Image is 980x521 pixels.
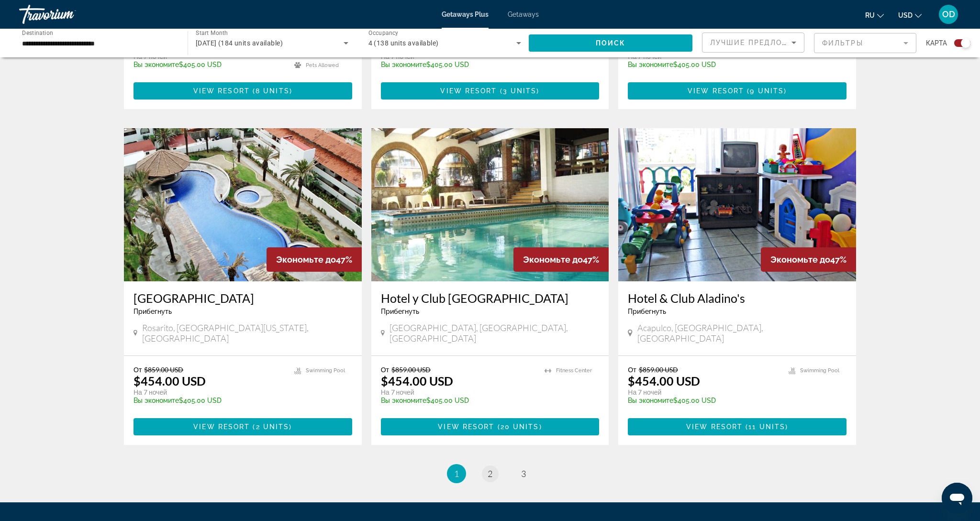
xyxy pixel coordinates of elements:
span: $859.00 USD [391,366,431,374]
span: Экономьте до [276,255,336,265]
span: 3 units [503,87,537,95]
span: Поиск [596,39,626,47]
span: ru [865,11,875,19]
span: 4 (138 units available) [368,39,439,47]
span: ( ) [743,423,788,431]
p: $405.00 USD [134,61,285,68]
span: $859.00 USD [144,366,183,374]
button: Change language [865,8,884,22]
span: Лучшие предложения [710,39,812,46]
img: 1310E01L.jpg [371,128,609,281]
span: Прибегнуть [381,308,419,315]
p: $405.00 USD [628,397,779,404]
span: View Resort [440,87,497,95]
button: Filter [814,33,916,54]
span: ( ) [497,87,540,95]
button: View Resort(9 units) [628,82,846,100]
span: Swimming Pool [306,367,345,374]
a: Hotel y Club [GEOGRAPHIC_DATA] [381,291,600,305]
span: OD [942,10,955,19]
a: Getaways [508,11,539,18]
span: Вы экономите [134,397,179,404]
a: Getaways Plus [442,11,489,18]
span: View Resort [686,423,743,431]
button: View Resort(3 units) [381,82,600,100]
span: Вы экономите [628,397,673,404]
span: Rosarito, [GEOGRAPHIC_DATA][US_STATE], [GEOGRAPHIC_DATA] [142,322,352,344]
iframe: Schaltfläche zum Öffnen des Messaging-Fensters [942,483,972,513]
p: $405.00 USD [134,397,285,404]
span: Вы экономите [381,397,426,404]
span: 2 [488,468,492,479]
a: Hotel & Club Aladino's [628,291,846,305]
span: Вы экономите [628,61,673,68]
span: Pets Allowed [306,62,339,68]
a: Travorium [19,2,115,27]
span: View Resort [193,87,250,95]
span: Fitness Center [556,367,592,374]
p: На 7 ночей [381,388,535,397]
span: карта [926,36,947,50]
span: Acapulco, [GEOGRAPHIC_DATA], [GEOGRAPHIC_DATA] [637,322,846,344]
span: ( ) [744,87,787,95]
p: $405.00 USD [381,397,535,404]
p: $405.00 USD [381,61,532,68]
p: $454.00 USD [134,374,206,388]
span: Прибегнуть [628,308,666,315]
div: 47% [513,247,609,272]
button: View Resort(20 units) [381,418,600,435]
p: На 7 ночей [134,388,285,397]
button: View Resort(2 units) [134,418,352,435]
button: View Resort(11 units) [628,418,846,435]
img: C226E01X.jpg [124,128,362,281]
span: USD [898,11,913,19]
span: Start Month [196,30,228,36]
span: ( ) [250,87,292,95]
span: 3 [521,468,526,479]
button: Поиск [529,34,692,52]
span: View Resort [193,423,250,431]
mat-select: Sort by [710,37,796,48]
span: 8 units [256,87,290,95]
span: 2 units [256,423,290,431]
p: $454.00 USD [628,374,700,388]
div: 47% [761,247,856,272]
span: Экономьте до [523,255,583,265]
a: [GEOGRAPHIC_DATA] [134,291,352,305]
p: $454.00 USD [381,374,453,388]
span: От [381,366,389,374]
button: View Resort(8 units) [134,82,352,100]
img: A708O01X.jpg [618,128,856,281]
div: 47% [267,247,362,272]
span: View Resort [438,423,494,431]
span: Вы экономите [134,61,179,68]
span: ( ) [250,423,292,431]
button: User Menu [936,4,961,24]
span: [DATE] (184 units available) [196,39,283,47]
span: [GEOGRAPHIC_DATA], [GEOGRAPHIC_DATA], [GEOGRAPHIC_DATA] [390,322,600,344]
p: $405.00 USD [628,61,779,68]
span: $859.00 USD [639,366,678,374]
span: Destination [22,29,53,36]
span: 1 [454,468,459,479]
p: На 7 ночей [628,388,779,397]
span: 20 units [501,423,539,431]
span: Вы экономите [381,61,426,68]
span: Прибегнуть [134,308,172,315]
nav: Pagination [124,464,856,483]
span: Occupancy [368,30,399,36]
span: От [628,366,636,374]
button: Change currency [898,8,922,22]
span: View Resort [688,87,744,95]
span: 11 units [748,423,785,431]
